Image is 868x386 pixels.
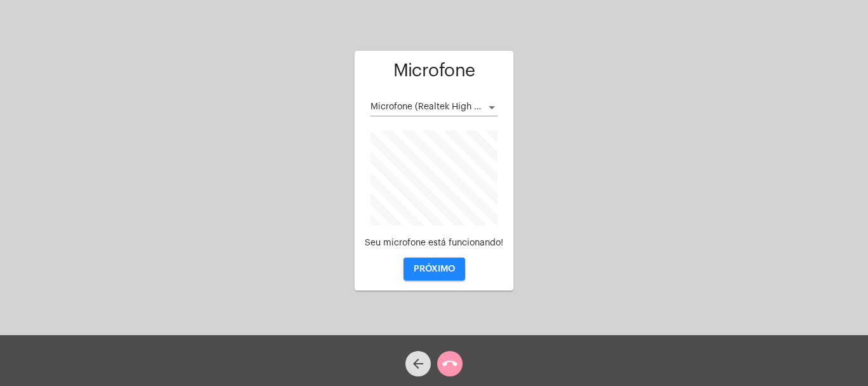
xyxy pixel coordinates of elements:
span: Microfone (Realtek High Definition Audio) [370,102,545,111]
div: Seu microfone está funcionando! [365,238,503,248]
mat-icon: call_end [442,356,458,371]
button: PRÓXIMO [403,258,465,280]
mat-icon: arrow_back [410,356,426,371]
span: PRÓXIMO [414,265,455,273]
h1: Microfone [365,61,503,81]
